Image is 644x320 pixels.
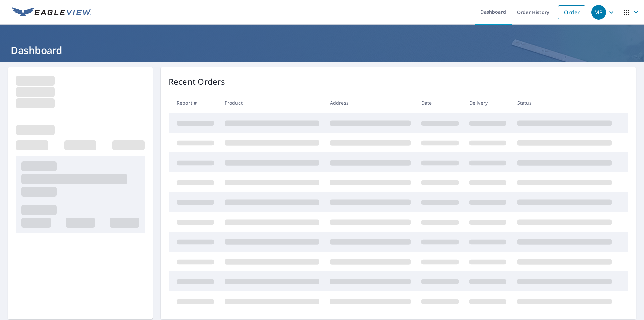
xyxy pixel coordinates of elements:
th: Report # [169,93,219,113]
img: EV Logo [12,7,91,17]
th: Delivery [464,93,512,113]
th: Address [325,93,416,113]
a: Order [558,5,585,19]
div: MP [591,5,606,20]
h1: Dashboard [8,43,636,57]
th: Date [416,93,464,113]
p: Recent Orders [169,76,225,88]
th: Product [219,93,325,113]
th: Status [512,93,617,113]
